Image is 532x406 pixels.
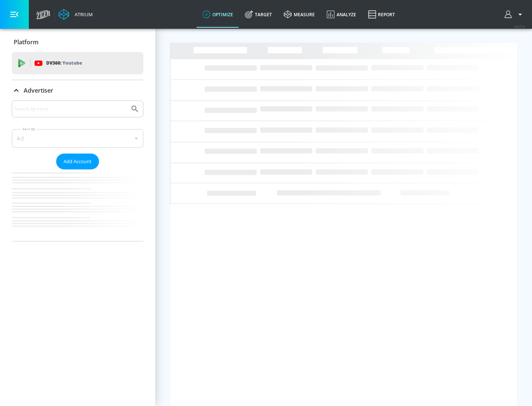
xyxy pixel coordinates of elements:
[14,38,38,46] p: Platform
[362,1,401,28] a: Report
[321,1,362,28] a: Analyze
[64,157,92,166] span: Add Account
[72,11,93,18] div: Atrium
[12,169,143,241] nav: list of Advertiser
[239,1,278,28] a: Target
[46,59,82,67] p: DV360:
[56,154,99,169] button: Add Account
[24,86,53,94] p: Advertiser
[12,100,143,241] div: Advertiser
[12,80,143,101] div: Advertiser
[62,59,82,67] p: Youtube
[197,1,239,28] a: optimize
[12,52,143,74] div: DV360: Youtube
[514,24,525,28] span: v 4.25.4
[12,32,143,52] div: Platform
[278,1,321,28] a: measure
[58,9,93,20] a: Atrium
[12,129,143,148] div: A-Z
[21,127,37,131] label: Sort By
[15,104,127,114] input: Search by name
